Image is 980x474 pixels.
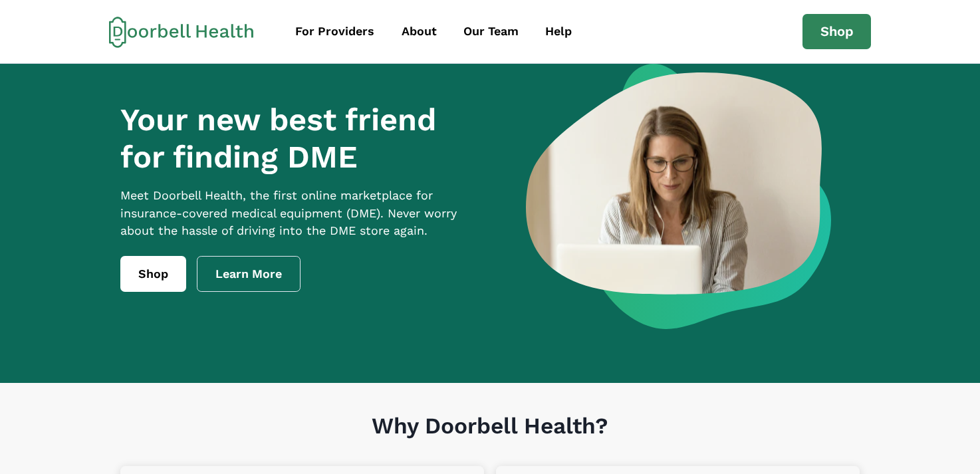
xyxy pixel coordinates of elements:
h1: Your new best friend for finding DME [120,101,482,176]
img: a woman looking at a computer [526,64,831,329]
div: Our Team [463,23,519,41]
a: Help [533,17,584,47]
a: Our Team [451,17,531,47]
a: Learn More [197,256,301,292]
a: For Providers [284,17,387,47]
a: About [390,17,449,47]
a: Shop [802,14,872,50]
p: Meet Doorbell Health, the first online marketplace for insurance-covered medical equipment (DME).... [120,187,482,241]
div: For Providers [295,23,374,41]
a: Shop [120,256,186,292]
h1: Why Doorbell Health? [120,413,859,467]
div: Help [545,23,572,41]
div: About [402,23,437,41]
